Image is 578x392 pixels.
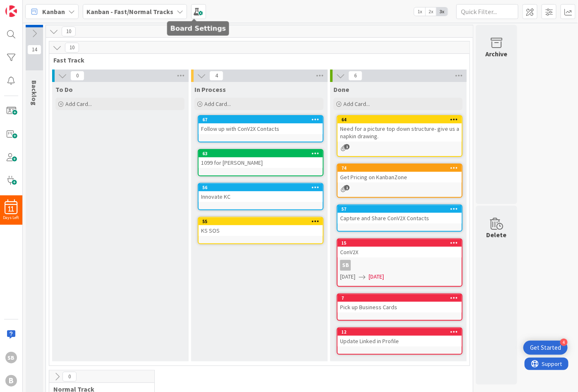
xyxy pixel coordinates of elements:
div: 55 [199,218,323,225]
span: 14 [27,45,41,55]
div: 74 [341,165,462,171]
div: 67 [202,117,323,123]
div: 57Capture and Share ConV2X Contacts [338,205,462,224]
span: 2x [425,7,436,16]
div: 15ConV2X [338,239,462,257]
span: Add Card... [65,100,92,108]
div: Delete [487,230,507,240]
div: Innovate KC [199,191,323,202]
div: 57 [341,206,462,212]
div: Pick up Business Cards [338,302,462,313]
div: Get Pricing on KanbanZone [338,172,462,183]
div: Update Linked in Profile [338,336,462,346]
span: Support [17,1,38,11]
div: 55KS SOS [199,218,323,236]
span: [DATE] [340,272,355,281]
span: 10 [62,26,76,36]
span: 6 [348,71,362,81]
span: 1x [414,7,425,16]
div: 56 [202,185,323,190]
div: 15 [338,239,462,247]
span: 10 [65,43,79,53]
div: Follow up with ConV2X Contacts [199,123,323,134]
div: 631099 for [PERSON_NAME] [199,150,323,168]
span: To Do [55,85,73,94]
div: 57 [338,205,462,213]
div: 64Need for a picture top down structure- give us a napkin drawing. [338,116,462,142]
div: 12 [341,329,462,335]
span: 0 [62,372,77,382]
span: In Process [194,85,226,94]
div: SB [340,260,351,271]
div: 64 [338,116,462,123]
div: 63 [202,151,323,156]
span: Backlog [30,80,38,106]
div: Get Started [530,344,561,352]
div: SB [338,260,462,271]
input: Quick Filter... [456,4,518,19]
div: 55 [202,219,323,224]
span: 0 [70,71,84,81]
div: 4 [560,339,568,346]
span: 1 [344,144,350,149]
span: 11 [8,206,14,212]
div: 67Follow up with ConV2X Contacts [199,116,323,134]
div: Need for a picture top down structure- give us a napkin drawing. [338,123,462,142]
div: 56Innovate KC [199,184,323,202]
span: Done [333,85,349,94]
div: 12 [338,328,462,336]
div: 15 [341,240,462,246]
b: Kanban - Fast/Normal Tracks [86,7,173,16]
div: 12Update Linked in Profile [338,328,462,346]
div: 74Get Pricing on KanbanZone [338,164,462,183]
span: Add Card... [204,100,231,108]
div: 1099 for [PERSON_NAME] [199,157,323,168]
img: Visit kanbanzone.com [5,5,17,17]
span: 4 [209,71,223,81]
div: 7 [341,295,462,301]
span: Add Card... [343,100,370,108]
div: 64 [341,117,462,123]
span: Fast Track [53,56,459,64]
div: KS SOS [199,225,323,236]
h5: Board Settings [170,24,226,32]
div: 74 [338,164,462,172]
span: Kanban [42,7,65,17]
div: B [5,375,17,387]
div: 7Pick up Business Cards [338,294,462,313]
div: SB [5,352,17,363]
div: 63 [199,150,323,157]
div: 67 [199,116,323,123]
div: 56 [199,184,323,191]
div: Open Get Started checklist, remaining modules: 4 [523,341,568,355]
div: Archive [486,49,508,59]
span: [DATE] [369,272,384,281]
div: ConV2X [338,247,462,257]
div: 7 [338,294,462,302]
span: 1 [344,185,350,190]
div: Capture and Share ConV2X Contacts [338,213,462,224]
span: 3x [436,7,448,16]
